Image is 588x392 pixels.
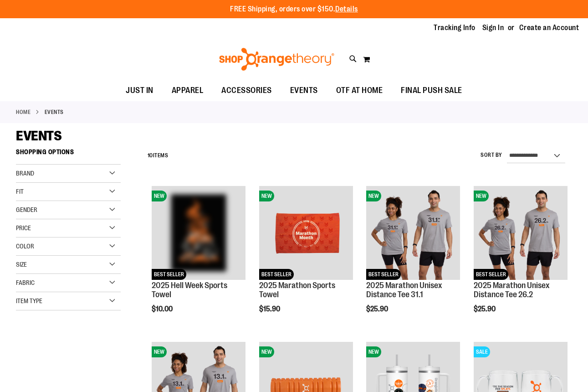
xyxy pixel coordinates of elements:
a: Create an Account [519,23,579,33]
span: NEW [259,191,274,201]
a: Home [16,108,31,116]
a: 2025 Marathon Unisex Distance Tee 26.2 [474,281,550,299]
span: SALE [474,346,490,357]
a: FINAL PUSH SALE [392,80,471,101]
span: NEW [474,191,489,201]
span: Brand [16,170,34,177]
span: $25.90 [366,305,389,313]
span: BEST SELLER [474,269,508,280]
span: Gender [16,206,37,213]
a: 2025 Marathon Unisex Distance Tee 26.2NEWBEST SELLER [474,186,568,281]
a: Details [335,5,358,13]
a: OTF 2025 Hell Week Event RetailNEWBEST SELLER [152,186,245,281]
span: OTF AT HOME [336,80,383,101]
strong: EVENTS [45,108,64,116]
a: 2025 Marathon Sports Towel [259,281,335,299]
a: ACCESSORIES [212,80,281,101]
h2: Items [148,149,169,163]
div: product [362,181,465,336]
a: JUST IN [117,80,163,101]
span: BEST SELLER [366,269,401,280]
div: product [469,181,572,336]
img: OTF 2025 Hell Week Event Retail [152,186,245,280]
span: Price [16,224,31,232]
span: ACCESSORIES [221,80,272,101]
img: Shop Orangetheory [218,48,336,71]
span: 10 [148,152,153,159]
a: 2025 Marathon Unisex Distance Tee 31.1 [366,281,442,299]
span: Item Type [16,297,42,304]
span: $10.00 [152,305,174,313]
a: 2025 Hell Week Sports Towel [152,281,227,299]
div: product [147,181,250,336]
span: APPAREL [172,80,204,101]
span: Fit [16,188,24,195]
label: Sort By [481,151,502,159]
span: $25.90 [474,305,497,313]
span: BEST SELLER [259,269,294,280]
a: Sign In [482,23,504,33]
span: NEW [366,191,381,201]
span: NEW [259,346,274,357]
span: BEST SELLER [152,269,186,280]
span: FINAL PUSH SALE [401,80,462,101]
img: 2025 Marathon Sports Towel [259,186,353,280]
span: $15.90 [259,305,281,313]
img: 2025 Marathon Unisex Distance Tee 31.1 [366,186,460,280]
a: OTF AT HOME [327,80,392,101]
span: Color [16,242,34,250]
strong: Shopping Options [16,144,121,165]
span: EVENTS [16,128,61,144]
a: 2025 Marathon Sports TowelNEWBEST SELLER [259,186,353,281]
a: EVENTS [281,80,327,101]
span: Size [16,261,27,268]
span: NEW [152,191,167,201]
span: JUST IN [126,80,153,101]
p: FREE Shipping, orders over $150. [230,4,358,15]
img: 2025 Marathon Unisex Distance Tee 26.2 [474,186,568,280]
a: 2025 Marathon Unisex Distance Tee 31.1NEWBEST SELLER [366,186,460,281]
div: product [255,181,358,336]
span: NEW [366,346,381,357]
span: Fabric [16,279,35,286]
span: NEW [152,346,167,357]
a: APPAREL [163,80,213,101]
span: EVENTS [290,80,318,101]
a: Tracking Info [434,23,476,33]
